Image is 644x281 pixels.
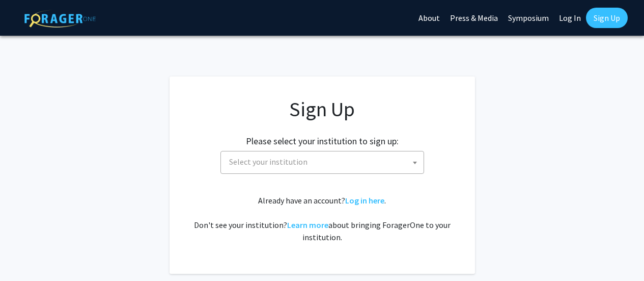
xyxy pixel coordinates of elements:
h1: Sign Up [190,97,455,121]
a: Log in here [345,195,384,206]
div: Already have an account? . Don't see your institution? about bringing ForagerOne to your institut... [190,194,455,243]
a: Sign Up [586,8,628,28]
span: Select your institution [229,157,307,167]
span: Select your institution [220,151,424,174]
h2: Please select your institution to sign up: [246,136,399,147]
span: Select your institution [225,151,424,172]
img: ForagerOne Logo [24,10,96,28]
a: Learn more about bringing ForagerOne to your institution [287,220,328,230]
